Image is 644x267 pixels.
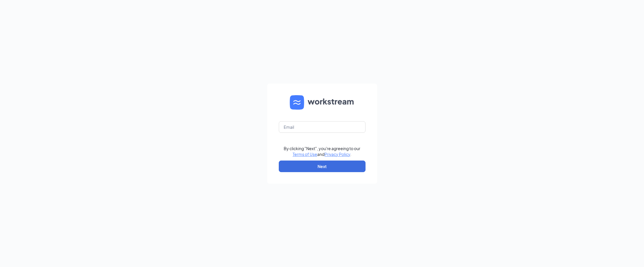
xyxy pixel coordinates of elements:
img: WS logo and Workstream text [290,95,355,110]
button: Next [279,161,366,172]
input: Email [279,121,366,133]
div: By clicking "Next", you're agreeing to our and . [284,146,360,157]
a: Privacy Policy [324,152,350,157]
a: Terms of Use [293,152,317,157]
